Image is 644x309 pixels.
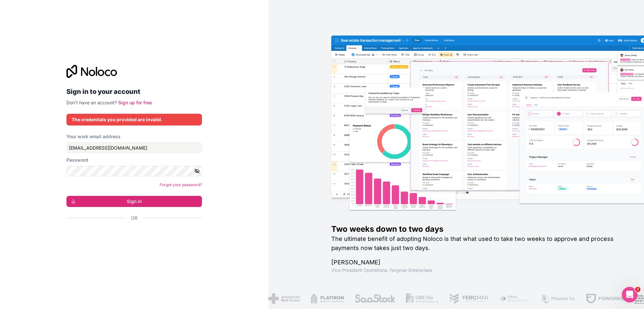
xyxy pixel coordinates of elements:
[388,293,422,304] img: /assets/gbstax-C-GtDUiK.png
[523,293,558,304] img: /assets/phoenix-BREaitsQ.png
[331,234,623,253] h2: The ultimate benefit of adopting Noloco is that what used to take two weeks to approve and proces...
[337,293,378,304] img: /assets/saastock-C6Zbiodz.png
[160,182,202,187] a: Forgot your password?
[331,224,623,234] h1: Two weeks down to two days
[63,228,200,243] iframe: Sign in with Google Button
[331,267,623,273] h1: Vice President Operations , Fergmar Enterprises
[293,293,327,304] img: /assets/flatiron-C8eUkumj.png
[66,196,202,207] button: Sign in
[66,142,202,153] input: Email address
[568,293,607,304] img: /assets/fdworks-Bi04fVtw.png
[72,116,197,123] div: The credentials you provided are invalid.
[331,258,623,267] h1: [PERSON_NAME]
[66,133,121,140] label: Your work email address
[131,215,137,221] span: Or
[635,287,640,292] span: 2
[432,293,472,304] img: /assets/fergmar-CudnrXN5.png
[251,293,282,304] img: /assets/american-red-cross-BAupjrZR.png
[482,293,513,304] img: /assets/fiera-fwj2N5v4.png
[66,166,202,176] input: Password
[622,287,637,302] iframe: Intercom live chat
[66,157,88,163] label: Password
[118,100,152,105] a: Sign up for free
[66,86,202,97] h2: Sign in to your account
[66,100,117,105] span: Don't have an account?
